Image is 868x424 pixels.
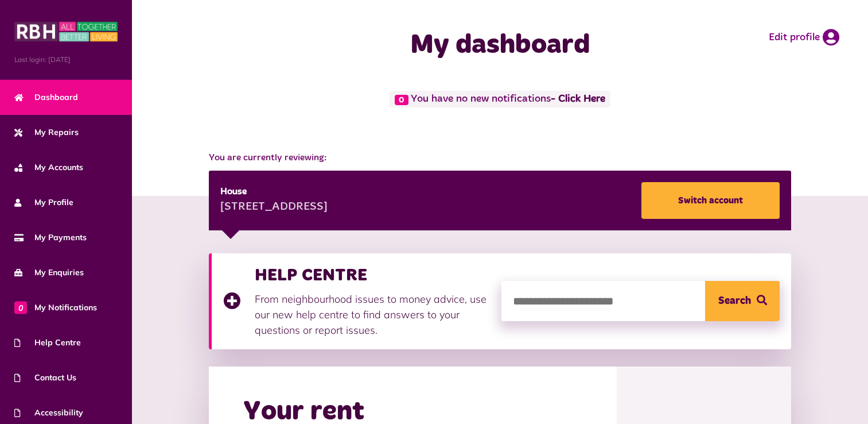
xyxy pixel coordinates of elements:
[220,185,328,199] div: House
[390,91,610,107] span: You have no new notifications
[14,161,83,174] span: My Accounts
[209,151,792,165] span: You are currently reviewing:
[14,91,78,103] span: Dashboard
[14,55,118,65] span: Last login: [DATE]
[14,126,79,138] span: My Repairs
[14,302,97,314] span: My Notifications
[220,199,328,216] div: [STREET_ADDRESS]
[255,265,490,286] h3: HELP CENTRE
[14,20,118,43] img: MyRBH
[328,29,673,62] h1: My dashboard
[14,267,84,279] span: My Enquiries
[395,95,408,105] span: 0
[641,182,780,219] a: Switch account
[14,372,76,384] span: Contact Us
[769,29,839,46] a: Edit profile
[705,281,780,321] button: Search
[551,94,605,105] a: - Click Here
[14,407,83,419] span: Accessibility
[14,196,73,209] span: My Profile
[14,301,27,314] span: 0
[718,281,751,321] span: Search
[14,337,81,349] span: Help Centre
[14,232,87,244] span: My Payments
[255,291,490,338] p: From neighbourhood issues to money advice, use our new help centre to find answers to your questi...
